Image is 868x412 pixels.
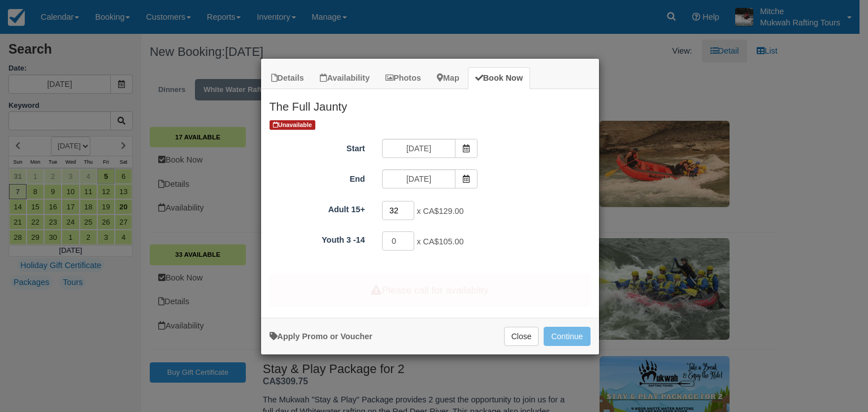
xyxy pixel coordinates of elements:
[261,230,374,246] label: Youth 3 -14
[382,231,415,251] input: Youth 3 -14
[261,169,374,185] label: End
[416,237,463,246] span: x CA$105.00
[261,139,374,155] label: Start
[261,89,599,306] div: Item Modal
[504,327,539,346] button: Close
[429,67,467,89] a: Map
[264,67,311,89] a: Details
[313,67,377,89] a: Availability
[270,120,316,130] span: Unavailable
[544,327,590,346] button: Add to Booking
[378,67,428,89] a: Photos
[382,201,415,220] input: Adult 15+
[270,332,372,341] a: Apply Voucher
[270,274,591,306] p: Please call for availablity
[261,89,599,119] h2: The Full Jaunty
[261,200,374,216] label: Adult 15+
[468,67,530,89] a: Book Now
[416,207,463,216] span: x CA$129.00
